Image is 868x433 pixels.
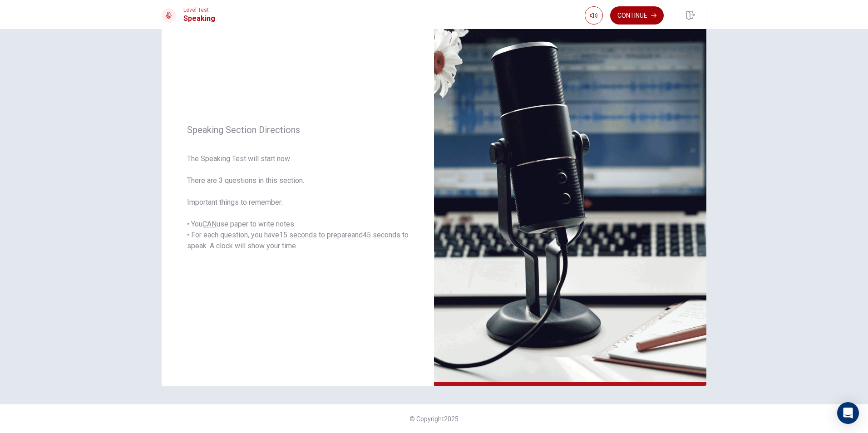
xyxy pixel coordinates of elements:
[187,124,409,135] span: Speaking Section Directions
[202,220,217,228] u: CAN
[409,415,459,423] span: © Copyright 2025
[187,153,409,251] span: The Speaking Test will start now. There are 3 questions in this section. Important things to reme...
[183,13,215,24] h1: Speaking
[837,402,859,424] div: Open Intercom Messenger
[279,231,351,239] u: 15 seconds to prepare
[183,7,215,13] span: Level Test
[610,6,664,25] button: Continue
